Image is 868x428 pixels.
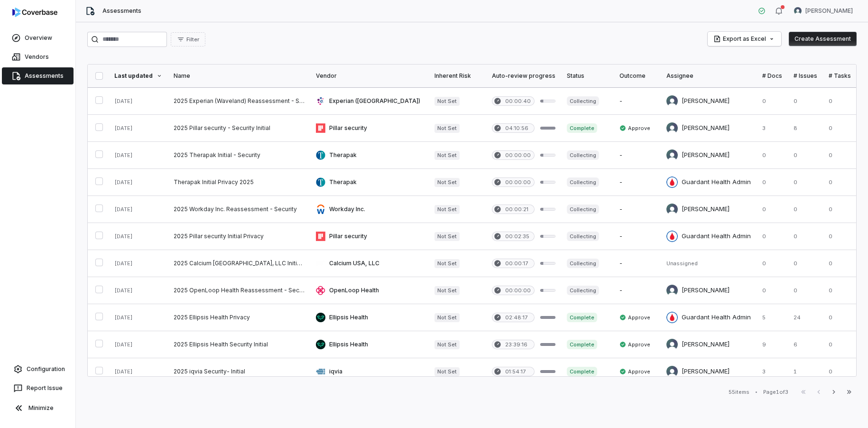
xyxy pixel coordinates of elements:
[25,34,52,42] span: Overview
[794,7,802,15] img: Justin Trimachi avatar
[27,365,65,373] span: Configuration
[25,53,49,61] span: Vendors
[829,72,851,80] div: # Tasks
[789,32,857,46] button: Create Assessment
[666,122,678,134] img: Arun Muthu avatar
[171,32,205,47] button: Filter
[434,72,480,80] div: Inherent Risk
[755,389,757,395] div: •
[2,48,74,65] a: Vendors
[316,72,423,80] div: Vendor
[12,8,57,17] img: logo-D7KZi-bG.svg
[708,32,781,46] button: Export as Excel
[102,7,141,15] span: Assessments
[614,88,661,115] td: -
[614,196,661,223] td: -
[2,29,74,47] a: Overview
[2,67,74,84] a: Assessments
[27,384,63,392] span: Report Issue
[614,169,661,196] td: -
[666,72,751,80] div: Assignee
[666,285,678,296] img: Jesse Nord avatar
[614,223,661,250] td: -
[666,312,678,323] img: Guardant Health Admin avatar
[28,404,54,412] span: Minimize
[614,142,661,169] td: -
[174,72,305,80] div: Name
[614,277,661,304] td: -
[666,231,678,242] img: Guardant Health Admin avatar
[492,72,555,80] div: Auto-review progress
[762,72,782,80] div: # Docs
[763,389,788,396] div: Page 1 of 3
[4,361,72,378] a: Configuration
[788,4,859,18] button: Justin Trimachi avatar[PERSON_NAME]
[186,36,199,43] span: Filter
[666,95,678,107] img: Arun Muthu avatar
[729,389,749,396] div: 55 items
[666,149,678,161] img: Arun Muthu avatar
[666,366,678,377] img: Arun Muthu avatar
[25,72,64,80] span: Assessments
[4,380,72,397] button: Report Issue
[666,204,678,215] img: Arun Muthu avatar
[805,7,853,15] span: [PERSON_NAME]
[614,250,661,277] td: -
[794,72,817,80] div: # Issues
[666,339,678,350] img: Arun Muthu avatar
[619,72,655,80] div: Outcome
[567,72,608,80] div: Status
[4,399,72,418] button: Minimize
[114,72,162,80] div: Last updated
[666,177,678,188] img: Guardant Health Admin avatar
